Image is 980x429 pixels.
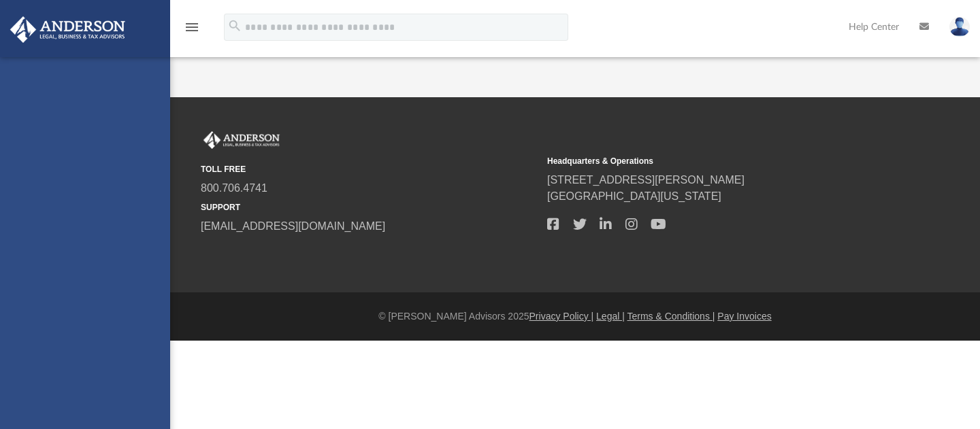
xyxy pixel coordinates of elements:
div: © [PERSON_NAME] Advisors 2025 [170,309,980,324]
a: [GEOGRAPHIC_DATA][US_STATE] [547,190,721,202]
small: Headquarters & Operations [547,155,884,167]
a: Legal | [596,311,625,322]
a: 800.706.4741 [201,182,267,194]
a: Privacy Policy | [529,311,594,322]
a: Pay Invoices [717,311,771,322]
i: search [227,18,242,33]
img: Anderson Advisors Platinum Portal [201,131,282,149]
small: TOLL FREE [201,163,538,175]
a: menu [184,26,200,35]
img: User Pic [949,17,970,37]
a: [EMAIL_ADDRESS][DOMAIN_NAME] [201,220,385,232]
small: SUPPORT [201,201,538,213]
img: Anderson Advisors Platinum Portal [6,16,129,43]
a: Terms & Conditions | [627,311,715,322]
a: [STREET_ADDRESS][PERSON_NAME] [547,174,745,186]
i: menu [184,19,200,35]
